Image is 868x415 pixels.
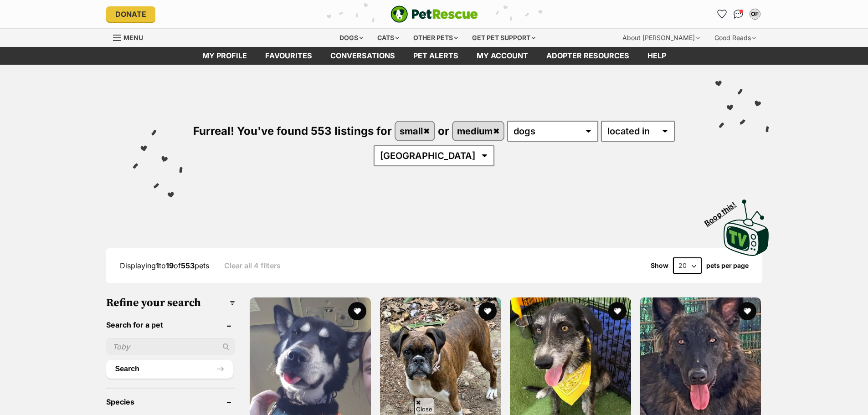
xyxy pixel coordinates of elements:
[537,47,638,65] a: Adopter resources
[113,29,149,45] a: Menu
[321,47,404,65] a: conversations
[106,297,236,309] h3: Refine your search
[193,47,256,65] a: My profile
[734,10,743,19] img: chat-41dd97257d64d25036548639549fe6c8038ab92f7586957e7f3b1b290dea8141.svg
[123,34,143,41] span: Menu
[106,360,233,378] button: Search
[371,29,406,47] div: Cats
[407,29,464,47] div: Other pets
[731,7,746,21] a: Conversations
[724,200,769,256] img: PetRescue TV logo
[390,5,478,23] img: logo-e224e6f780fb5917bec1dbf3a21bbac754714ae5b6737aabdf751b685950b380.svg
[106,321,236,329] header: Search for a pet
[748,7,762,21] button: My account
[106,338,236,355] input: Toby
[156,261,159,270] strong: 1
[349,302,367,320] button: favourite
[466,29,542,47] div: Get pet support
[608,302,627,320] button: favourite
[706,262,749,269] label: pets per page
[739,302,757,320] button: favourite
[453,122,504,140] a: medium
[616,29,706,47] div: About [PERSON_NAME]
[467,47,537,65] a: My account
[715,7,762,21] ul: Account quick links
[106,398,236,406] header: Species
[166,261,174,270] strong: 19
[120,261,209,270] span: Displaying to of pets
[181,261,195,270] strong: 553
[438,124,449,138] span: or
[715,7,729,21] a: Favourites
[478,302,497,320] button: favourite
[193,124,392,138] span: Furreal! You've found 553 listings for
[390,5,478,23] a: PetRescue
[708,29,762,47] div: Good Reads
[750,10,760,19] div: OF
[256,47,321,65] a: Favourites
[703,195,745,227] span: Boop this!
[724,191,769,258] a: Boop this!
[224,261,281,270] a: Clear all 4 filters
[106,6,155,22] a: Donate
[333,29,370,47] div: Dogs
[404,47,467,65] a: Pet alerts
[651,262,668,269] span: Show
[395,122,434,140] a: small
[638,47,675,65] a: Help
[414,398,434,414] span: Close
